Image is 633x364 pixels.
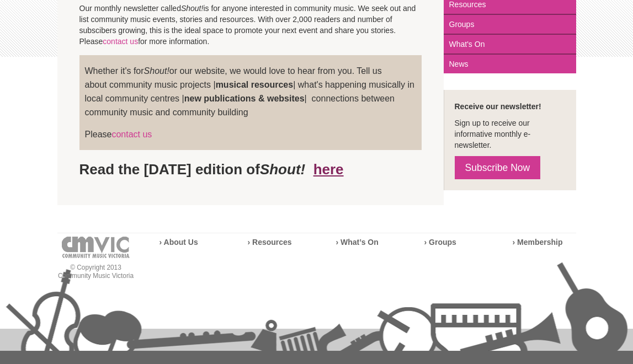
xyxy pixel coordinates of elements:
[184,94,305,103] strong: new publications & websites
[85,64,416,119] p: Whether it's for or our website, we would love to hear from you. Tell us about community music pr...
[159,238,198,247] a: › About Us
[513,238,563,247] a: › Membership
[103,37,138,46] a: contact us
[79,161,422,178] h2: Read the [DATE] edition of
[455,117,565,151] p: Sign up to receive our informative monthly e-newsletter.
[62,237,130,258] img: cmvic-logo-footer.png
[455,156,541,179] a: Subscribe Now
[424,238,456,247] a: › Groups
[79,3,422,47] p: Our monthly newsletter called is for anyone interested in community music. We seek out and list c...
[444,55,576,73] a: News
[455,102,541,111] strong: Receive our newsletter!
[111,130,152,139] a: contact us
[216,80,294,89] strong: musical resources
[85,127,416,141] p: Please
[248,238,292,247] a: › Resources
[313,161,344,178] a: here
[336,238,379,247] a: › What’s On
[181,4,203,13] em: Shout!
[444,35,576,55] a: What's On
[444,15,576,35] a: Groups
[57,264,135,280] p: © Copyright 2013 Community Music Victoria
[144,66,169,76] em: Shout!
[260,161,305,178] em: Shout!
